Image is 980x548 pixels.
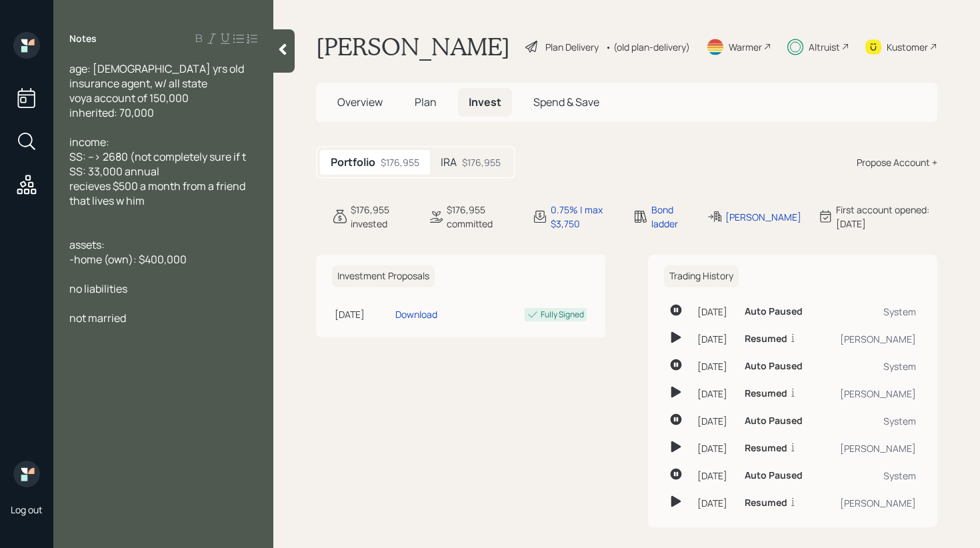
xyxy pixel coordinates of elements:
[825,469,916,483] div: System
[69,32,97,45] label: Notes
[809,40,840,54] div: Altruist
[664,265,739,287] h6: Trading History
[447,203,516,231] div: $176,955 committed
[836,203,937,231] div: First account opened: [DATE]
[697,469,734,483] div: [DATE]
[745,306,803,317] h6: Auto Paused
[13,461,40,487] img: retirable_logo.png
[745,415,803,427] h6: Auto Paused
[697,332,734,346] div: [DATE]
[825,359,916,373] div: System
[697,359,734,373] div: [DATE]
[745,361,803,372] h6: Auto Paused
[469,95,501,109] span: Invest
[745,388,787,399] h6: Resumed
[337,95,383,109] span: Overview
[551,203,617,231] div: 0.75% | max $3,750
[697,387,734,401] div: [DATE]
[887,40,928,54] div: Kustomer
[331,156,375,169] h5: Portfolio
[351,203,412,231] div: $176,955 invested
[381,155,419,169] div: $176,955
[605,40,690,54] div: • (old plan-delivery)
[69,135,247,208] span: income: SS: --> 2680 (not completely sure if t SS: 33,000 annual recieves $500 a month from a fri...
[825,414,916,428] div: System
[316,32,510,61] h1: [PERSON_NAME]
[332,265,435,287] h6: Investment Proposals
[545,40,599,54] div: Plan Delivery
[697,414,734,428] div: [DATE]
[462,155,501,169] div: $176,955
[745,497,787,509] h6: Resumed
[69,281,127,296] span: no liabilities
[69,61,244,120] span: age: [DEMOGRAPHIC_DATA] yrs old insurance agent, w/ all state voya account of 150,000 inherited: ...
[825,387,916,401] div: [PERSON_NAME]
[825,441,916,455] div: [PERSON_NAME]
[697,305,734,319] div: [DATE]
[395,307,437,321] div: Download
[825,305,916,319] div: System
[697,441,734,455] div: [DATE]
[415,95,437,109] span: Plan
[541,309,584,321] div: Fully Signed
[857,155,937,169] div: Propose Account +
[825,332,916,346] div: [PERSON_NAME]
[697,496,734,510] div: [DATE]
[745,333,787,345] h6: Resumed
[69,237,187,267] span: assets: -home (own): $400,000
[825,496,916,510] div: [PERSON_NAME]
[69,311,126,325] span: not married
[745,443,787,454] h6: Resumed
[729,40,762,54] div: Warmer
[651,203,691,231] div: Bond ladder
[441,156,457,169] h5: IRA
[725,210,801,224] div: [PERSON_NAME]
[11,503,43,516] div: Log out
[745,470,803,481] h6: Auto Paused
[533,95,599,109] span: Spend & Save
[335,307,390,321] div: [DATE]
